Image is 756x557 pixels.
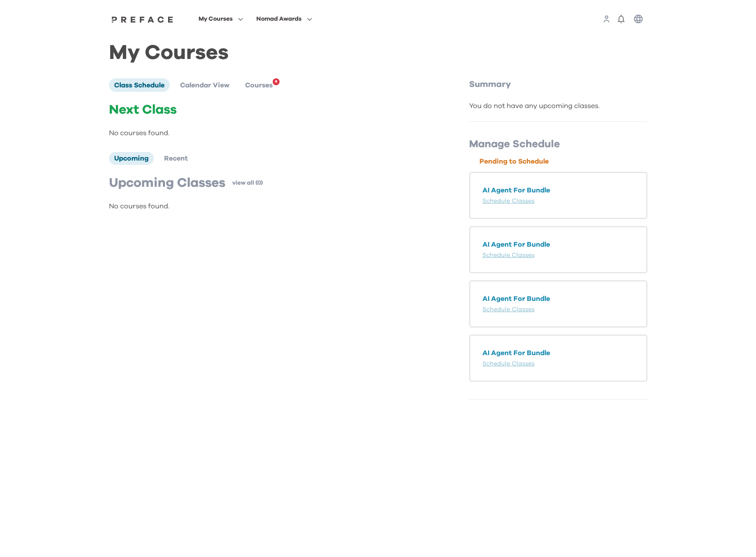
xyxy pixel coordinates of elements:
p: AI Agent For Bundle [482,185,634,195]
a: view all (0) [232,179,263,187]
span: Class Schedule [114,82,165,89]
h1: My Courses [109,48,647,58]
button: My Courses [196,13,246,25]
span: Nomad Awards [256,14,302,24]
span: Courses [245,82,273,89]
a: Schedule Classes [482,198,535,204]
p: Upcoming Classes [109,175,225,191]
a: Schedule Classes [482,306,535,313]
a: Preface Logo [109,15,176,22]
p: No courses found. [109,128,433,138]
button: Nomad Awards [254,13,315,25]
span: 4 [275,77,277,87]
p: Manage Schedule [469,137,647,151]
a: Schedule Classes [482,252,535,258]
p: Summary [469,78,647,90]
span: Recent [164,155,188,162]
span: Calendar View [180,82,230,89]
p: Next Class [109,102,433,118]
p: No courses found. [109,201,433,211]
a: Schedule Classes [482,361,535,367]
span: Upcoming [114,155,149,162]
p: Pending to Schedule [479,156,647,167]
p: AI Agent For Bundle [482,348,634,358]
span: My Courses [199,14,233,24]
img: Preface Logo [109,16,176,23]
p: AI Agent For Bundle [482,294,634,304]
p: AI Agent For Bundle [482,239,634,250]
div: You do not have any upcoming classes. [469,101,647,111]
